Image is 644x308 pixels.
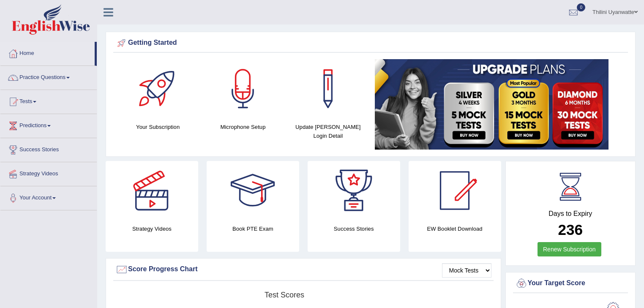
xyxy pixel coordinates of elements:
a: Tests [0,90,97,111]
a: Predictions [0,114,97,135]
h4: EW Booklet Download [409,224,501,233]
span: 0 [577,3,585,11]
h4: Strategy Videos [106,224,198,233]
h4: Your Subscription [120,123,196,131]
h4: Days to Expiry [515,210,626,218]
a: Home [0,42,95,63]
div: Score Progress Chart [115,263,491,276]
h4: Book PTE Exam [207,224,299,233]
div: Getting Started [115,37,626,49]
a: Renew Subscription [538,242,601,256]
h4: Success Stories [308,224,400,233]
b: 236 [558,221,583,238]
div: Your Target Score [515,277,626,290]
a: Your Account [0,186,97,207]
a: Practice Questions [0,66,97,87]
tspan: Test scores [265,291,304,299]
h4: Microphone Setup [205,123,281,131]
a: Success Stories [0,138,97,159]
img: small5.jpg [375,59,609,150]
h4: Update [PERSON_NAME] Login Detail [290,123,366,140]
a: Strategy Videos [0,162,97,183]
